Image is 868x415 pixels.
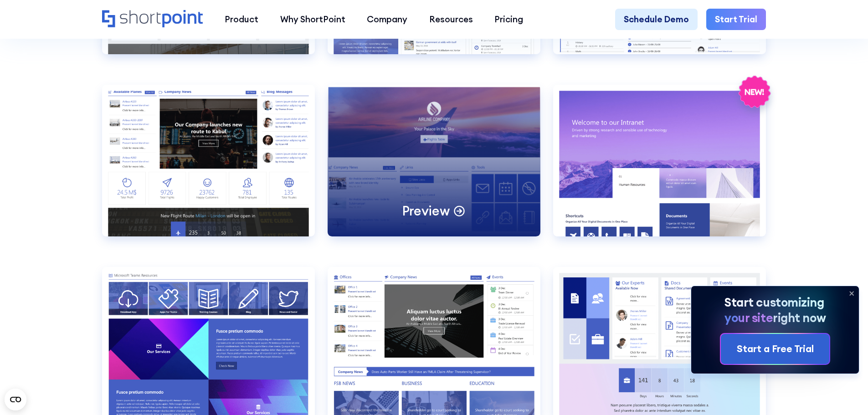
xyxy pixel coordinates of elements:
[553,85,766,254] a: Enterprise 1
[225,13,258,26] div: Product
[615,9,698,31] a: Schedule Demo
[280,13,345,26] div: Why ShortPoint
[429,13,473,26] div: Resources
[328,85,540,254] a: Employees Directory 4Preview
[822,371,868,415] iframe: Chat Widget
[102,85,315,254] a: Employees Directory 3
[5,389,26,410] button: Open CMP widget
[721,334,829,364] a: Start a Free Trial
[706,9,766,31] a: Start Trial
[356,9,418,31] a: Company
[494,13,523,26] div: Pricing
[484,9,534,31] a: Pricing
[102,10,203,29] a: Home
[367,13,407,26] div: Company
[214,9,269,31] a: Product
[418,9,484,31] a: Resources
[269,9,356,31] a: Why ShortPoint
[402,202,450,219] p: Preview
[737,342,814,356] div: Start a Free Trial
